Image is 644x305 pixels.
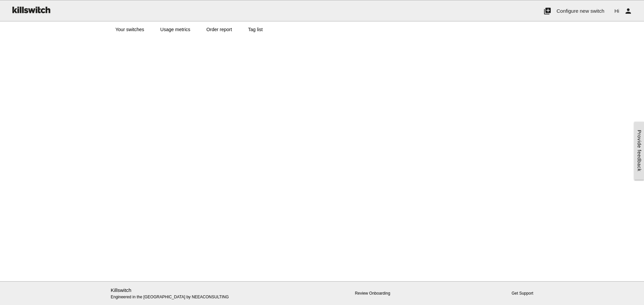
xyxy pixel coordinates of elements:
p: Engineered in the [GEOGRAPHIC_DATA] by NEEACONSULTING [111,287,247,300]
a: Review Onboarding [355,291,390,296]
a: Usage metrics [152,21,198,37]
a: Order report [198,21,240,37]
i: person [624,0,632,22]
span: Hi [614,8,619,14]
a: Your switches [107,21,152,37]
i: add_to_photos [543,0,551,22]
a: Get Support [512,291,533,296]
a: Tag list [240,21,271,37]
img: ks-logo-black-160-b.png [10,0,52,19]
a: Killswitch [111,287,131,293]
span: Configure new switch [556,8,604,14]
a: Provide feedback [634,122,644,179]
